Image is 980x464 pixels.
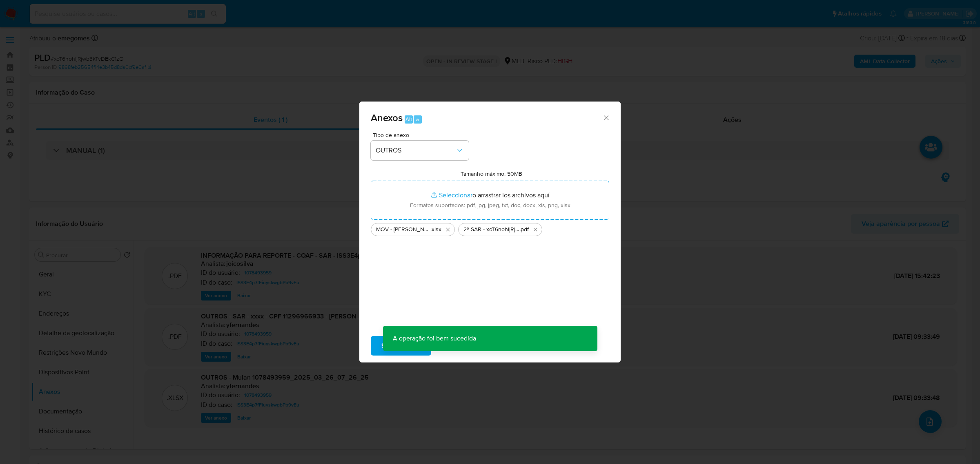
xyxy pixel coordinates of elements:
span: .xlsx [430,225,441,234]
p: A operação foi bem sucedida [383,326,486,351]
span: a [416,115,419,123]
span: .pdf [519,225,529,234]
span: Cancelar [445,337,472,355]
button: Cerrar [602,114,610,121]
label: Tamanho máximo: 50MB [461,170,522,177]
span: Tipo de anexo [373,132,471,138]
span: MOV - [PERSON_NAME] [376,225,430,234]
span: OUTROS [376,146,456,155]
button: OUTROS [371,141,469,160]
span: Alt [405,115,412,123]
button: Eliminar MOV - BEATRIZ SCHNEIDER.xlsx [443,225,453,234]
span: Subir arquivo [381,337,421,355]
span: 2º SAR - xoT6nohljRjwb3kTvDEkC1zO - CPF 11296966933 - [PERSON_NAME] [463,225,519,234]
span: Anexos [371,110,403,125]
button: Subir arquivo [371,336,431,356]
button: Eliminar 2º SAR - xoT6nohljRjwb3kTvDEkC1zO - CPF 11296966933 - BEATRIZ SCHNEIDER PERINI.pdf [530,225,540,234]
ul: Archivos seleccionados [371,220,609,236]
